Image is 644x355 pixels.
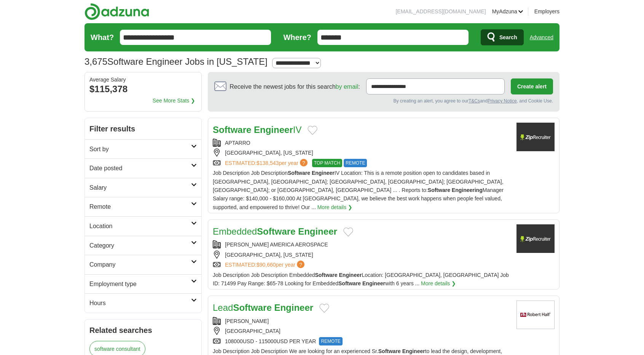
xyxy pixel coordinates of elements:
[89,144,191,154] h2: Sort by
[298,226,337,237] strong: Engineer
[339,272,362,278] strong: Engineer
[213,272,509,286] span: Job Description Job Description Embedded Location: [GEOGRAPHIC_DATA], [GEOGRAPHIC_DATA] Job ID: 7...
[89,202,191,212] h2: Remote
[84,3,149,20] img: Adzuna logo
[308,126,317,135] button: Add to favorite jobs
[274,302,313,313] strong: Engineer
[257,160,279,166] span: $138,543
[362,280,385,286] strong: Engineer
[213,337,510,345] div: 108000USD - 115000USD PER YEAR
[283,31,311,43] label: Where?
[85,158,201,178] a: Date posted
[315,272,337,278] strong: Software
[288,170,310,176] strong: Software
[89,163,191,173] h2: Date posted
[85,293,201,313] a: Hours
[214,98,553,105] div: By creating an alert, you agree to our and , and Cookie Use.
[336,83,359,90] a: by email
[85,118,201,139] h2: Filter results
[89,298,191,308] h2: Hours
[213,240,510,249] div: [PERSON_NAME] AMERICA AEROSPACE
[338,280,361,286] strong: Software
[233,302,271,313] strong: Software
[317,203,352,211] a: More details ❯
[85,139,201,159] a: Sort by
[213,226,337,237] a: EmbeddedSoftware Engineer
[492,7,523,16] a: MyAdzuna
[254,125,293,135] strong: Engineer
[225,159,309,167] a: ESTIMATED:$138,543per year?
[297,261,304,268] span: ?
[213,149,510,157] div: [GEOGRAPHIC_DATA], [US_STATE]
[343,227,353,237] button: Add to favorite jobs
[230,82,360,92] span: Receive the newest jobs for this search :
[85,197,201,216] a: Remote
[469,98,480,104] a: T&Cs
[421,279,456,288] a: More details ❯
[488,98,517,104] a: Privacy Notice
[89,221,191,231] h2: Location
[225,318,269,324] a: [PERSON_NAME]
[89,279,191,289] h2: Employment type
[89,82,197,96] div: $115,378
[312,170,335,176] strong: Engineer
[89,241,191,251] h2: Category
[85,274,201,294] a: Employment type
[89,183,191,193] h2: Salary
[89,77,197,82] div: Average Salary
[85,255,201,274] a: Company
[89,260,191,270] h2: Company
[452,187,483,193] strong: Engineering
[395,7,486,16] li: [EMAIL_ADDRESS][DOMAIN_NAME]
[213,125,301,135] a: Software EngineerIV
[213,139,510,147] div: APTARRO
[257,226,295,237] strong: Software
[344,159,367,167] span: REMOTE
[213,170,504,210] span: Job Description Job Description IV Location: This is a remote position open to candidates based i...
[225,261,306,269] a: ESTIMATED:$90,660per year?
[300,159,308,166] span: ?
[153,96,195,105] a: See More Stats ❯
[530,30,553,45] a: Advanced
[319,337,342,345] span: REMOTE
[213,251,510,259] div: [GEOGRAPHIC_DATA], [US_STATE]
[534,7,560,16] a: Employers
[312,159,342,167] span: TOP MATCH
[481,29,524,45] button: Search
[319,304,329,313] button: Add to favorite jobs
[89,324,197,336] h2: Related searches
[511,78,553,94] button: Create alert
[84,56,268,67] h1: Software Engineer Jobs in [US_STATE]
[85,178,201,197] a: Salary
[378,348,401,354] strong: Software
[516,123,555,151] img: Company logo
[499,30,517,45] span: Search
[85,236,201,255] a: Category
[516,224,555,253] img: Company logo
[428,187,450,193] strong: Software
[91,31,114,43] label: What?
[402,348,425,354] strong: Engineer
[257,262,276,268] span: $90,660
[213,327,510,335] div: [GEOGRAPHIC_DATA]
[85,216,201,236] a: Location
[213,125,251,135] strong: Software
[84,54,107,69] span: 3,675
[516,301,555,329] img: Robert Half logo
[213,302,313,313] a: LeadSoftware Engineer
